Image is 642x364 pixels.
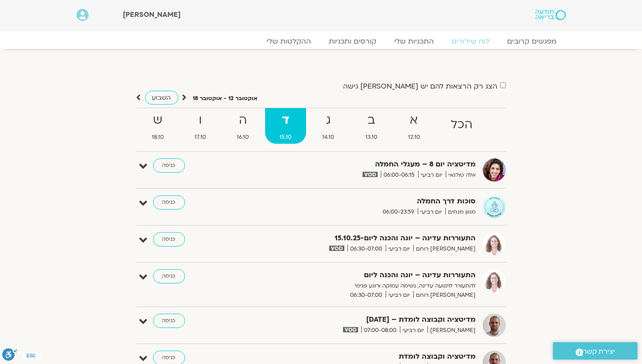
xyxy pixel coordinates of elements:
a: ד15.10 [265,108,306,144]
label: הצג רק הרצאות להם יש [PERSON_NAME] גישה [343,82,498,90]
a: יצירת קשר [553,342,638,360]
a: התכניות שלי [386,37,443,46]
span: 17.10 [180,133,221,142]
strong: מדיטציה יום 8 – מעגלי החמלה [258,158,476,170]
span: יום רביעי [418,170,446,180]
a: כניסה [153,195,185,210]
span: יום רביעי [418,207,445,217]
strong: התעוררות עדינה – יוגה והכנה ליום-15.10.25 [258,232,476,244]
span: 15.10 [265,133,306,142]
span: השבוע [152,93,171,102]
strong: מדיטציה וקבוצה לומדת [258,351,476,363]
span: 06:30-07:00 [347,291,386,300]
a: כניסה [153,269,185,283]
span: מגוון מנחים [445,207,476,217]
span: 06:30-07:00 [347,244,386,254]
span: יום רביעי [386,291,413,300]
strong: התעוררות עדינה – יוגה והכנה ליום [258,269,476,281]
span: [PERSON_NAME] רוחם [413,291,476,300]
strong: סוכות דרך החמלה [258,195,476,207]
a: א12.10 [393,108,434,144]
p: להתעורר לתנועה עדינה, נשימה עמוקה ורוגע פנימי [258,281,476,291]
span: [PERSON_NAME] [428,326,476,335]
a: כניסה [153,314,185,328]
img: vodicon [363,172,377,177]
span: יום רביעי [400,326,428,335]
strong: ב [351,110,392,130]
strong: ד [265,110,306,130]
img: vodicon [329,246,344,251]
span: [PERSON_NAME] רוחם [413,244,476,254]
a: ג14.10 [308,108,349,144]
strong: ו [180,110,221,130]
strong: ג [308,110,349,130]
span: 16.10 [222,133,263,142]
strong: הכל [436,115,487,135]
strong: מדיטציה וקבוצה לומדת – [DATE] [258,314,476,326]
a: ו17.10 [180,108,221,144]
a: קורסים ותכניות [320,37,386,46]
span: 14.10 [308,133,349,142]
span: 12.10 [393,133,434,142]
strong: ש [137,110,178,130]
a: לוח שידורים [443,37,499,46]
strong: א [393,110,434,130]
p: אוקטובר 12 - אוקטובר 18 [193,94,258,103]
span: 06:00-23:59 [380,207,418,217]
a: הכל [436,108,487,144]
a: כניסה [153,158,185,173]
img: vodicon [343,327,358,332]
a: ה16.10 [222,108,263,144]
span: 13.10 [351,133,392,142]
nav: Menu [77,37,566,46]
span: 18.10 [137,133,178,142]
a: מפגשים קרובים [499,37,566,46]
strong: ה [222,110,263,130]
span: 07:00-08:00 [361,326,400,335]
a: ההקלטות שלי [258,37,320,46]
a: ש18.10 [137,108,178,144]
span: יום רביעי [386,244,413,254]
span: אלה טולנאי [446,170,476,180]
a: ב13.10 [351,108,392,144]
span: יצירת קשר [583,346,615,358]
span: [PERSON_NAME] [123,10,181,20]
a: השבוע [145,91,178,105]
span: 06:00-06:15 [381,170,418,180]
a: כניסה [153,232,185,247]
